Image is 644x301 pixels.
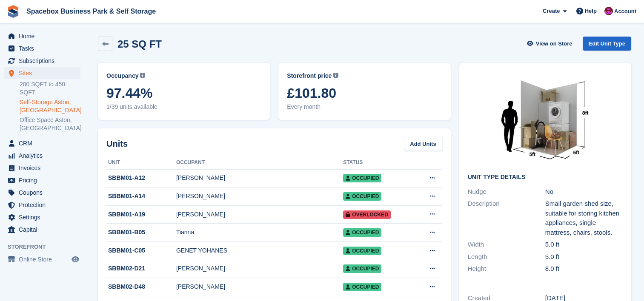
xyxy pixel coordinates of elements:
span: Overlocked [343,210,391,219]
img: icon-info-grey-7440780725fd019a000dd9b08b2336e03edf1995a4989e88bcd33f0948082b44.svg [140,73,145,78]
img: Shitika Balanath [604,7,613,15]
span: Invoices [19,162,70,174]
a: menu [4,199,80,211]
span: Occupied [343,192,381,201]
span: Capital [19,224,70,236]
span: Subscriptions [19,55,70,67]
span: Analytics [19,150,70,162]
div: 5.0 ft [545,252,623,262]
div: Height [468,264,545,274]
span: Settings [19,211,70,223]
a: menu [4,55,80,67]
img: stora-icon-8386f47178a22dfd0bd8f6a31ec36ba5ce8667c1dd55bd0f319d3a0aa187defe.svg [7,5,20,18]
span: Protection [19,199,70,211]
div: [PERSON_NAME] [176,173,343,182]
a: menu [4,162,80,174]
div: SBBM02-D48 [106,282,176,291]
span: Create [543,7,560,15]
a: menu [4,137,80,149]
div: Description [468,199,545,237]
div: 8.0 ft [545,264,623,274]
span: Help [585,7,597,15]
a: Self-Storage Aston, [GEOGRAPHIC_DATA] [20,98,80,114]
div: SBBM01-C05 [106,246,176,255]
span: 97.44% [106,85,261,101]
span: Occupied [343,264,381,273]
span: Storefront [8,243,85,251]
a: menu [4,187,80,199]
h2: Units [106,137,128,150]
a: menu [4,253,80,265]
span: Online Store [19,253,70,265]
a: Edit Unit Type [583,37,631,51]
a: menu [4,174,80,186]
div: No [545,187,623,197]
div: Small garden shed size, suitable for storing kitchen appliances, single mattress, chairs, stools. [545,199,623,237]
span: Sites [19,67,70,79]
span: £101.80 [287,85,442,101]
div: GENET YOHANES [176,246,343,255]
span: Storefront price [287,71,332,80]
a: Add Units [404,137,442,151]
a: menu [4,211,80,223]
span: View on Store [536,40,572,48]
h2: 25 SQ FT [117,38,162,50]
a: menu [4,150,80,162]
th: Status [343,156,415,170]
span: Occupied [343,283,381,291]
span: CRM [19,137,70,149]
div: SBBM01-A14 [106,192,176,201]
a: Preview store [70,254,80,264]
span: Occupancy [106,71,138,80]
span: Account [614,7,636,16]
a: menu [4,43,80,54]
div: SBBM01-A12 [106,173,176,182]
th: Unit [106,156,176,170]
div: Tianna [176,228,343,237]
div: Length [468,252,545,262]
span: Occupied [343,247,381,255]
div: SBBM01-A19 [106,210,176,219]
div: Width [468,240,545,250]
div: SBBM01-B05 [106,228,176,237]
a: View on Store [526,37,576,51]
a: menu [4,30,80,42]
a: Spacebox Business Park & Self Storage [23,4,159,18]
img: 25.jpg [481,71,609,167]
h2: Unit Type details [468,174,623,181]
span: Home [19,30,70,42]
th: Occupant [176,156,343,170]
span: 1/39 units available [106,102,261,111]
span: Every month [287,102,442,111]
a: 200 SQFT to 450 SQFT [20,80,80,97]
span: Occupied [343,228,381,237]
span: Pricing [19,174,70,186]
span: Occupied [343,174,381,182]
a: menu [4,224,80,236]
span: Coupons [19,187,70,199]
img: icon-info-grey-7440780725fd019a000dd9b08b2336e03edf1995a4989e88bcd33f0948082b44.svg [333,73,338,78]
div: Nudge [468,187,545,197]
div: SBBM02-D21 [106,264,176,273]
span: Tasks [19,43,70,54]
div: [PERSON_NAME] [176,192,343,201]
div: [PERSON_NAME] [176,282,343,291]
a: Office Space Aston, [GEOGRAPHIC_DATA] [20,116,80,132]
div: [PERSON_NAME] [176,264,343,273]
div: [PERSON_NAME] [176,210,343,219]
div: 5.0 ft [545,240,623,250]
a: menu [4,67,80,79]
